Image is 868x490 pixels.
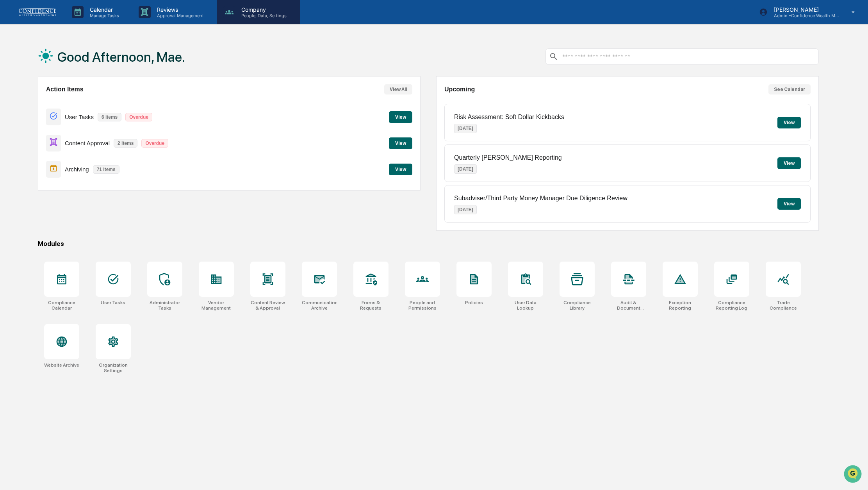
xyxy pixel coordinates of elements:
[454,164,477,174] p: [DATE]
[389,164,412,175] button: View
[714,300,749,311] div: Compliance Reporting Log
[133,62,142,71] button: Start new chat
[147,300,182,311] div: Administrator Tasks
[65,114,94,120] p: User Tasks
[8,99,14,105] div: 🖐️
[454,205,477,214] p: [DATE]
[84,13,123,18] p: Manage Tasks
[454,195,627,202] p: Subadviser/Third Party Money Manager Due Diligence Review
[465,300,483,305] div: Policies
[454,114,564,121] p: Risk Assessment: Soft Dollar Kickbacks
[16,98,50,106] span: Preclearance
[16,113,49,121] span: Data Lookup
[235,6,291,13] p: Company
[843,464,864,485] iframe: Open customer support
[98,113,121,121] p: 6 items
[384,84,412,94] button: View All
[508,300,543,311] div: User Data Lookup
[93,165,119,174] p: 71 items
[353,300,389,311] div: Forms & Requests
[141,139,168,148] p: Overdue
[64,98,97,106] span: Attestations
[777,198,801,210] button: View
[57,49,185,65] h1: Good Afternoon, Mae.
[19,8,56,16] img: logo
[5,95,53,109] a: 🖐️Preclearance
[44,362,79,368] div: Website Archive
[46,86,84,93] h2: Action Items
[27,68,99,74] div: We're available if you need us!
[389,165,412,173] a: View
[389,139,412,146] a: View
[125,113,152,121] p: Overdue
[8,16,142,29] p: How can we help?
[78,132,94,138] span: Pylon
[389,113,412,120] a: View
[777,117,801,128] button: View
[151,6,208,13] p: Reviews
[27,60,128,68] div: Start new chat
[250,300,285,311] div: Content Review & Approval
[96,362,131,373] div: Organization Settings
[611,300,646,311] div: Audit & Document Logs
[65,140,110,146] p: Content Approval
[151,13,208,18] p: Approval Management
[560,300,595,311] div: Compliance Library
[84,6,123,13] p: Calendar
[38,240,819,248] div: Modules
[44,300,79,311] div: Compliance Calendar
[57,99,63,105] div: 🗄️
[777,157,801,169] button: View
[8,60,22,74] img: 1746055101610-c473b297-6a78-478c-a979-82029cc54cd1
[55,132,94,138] a: Powered byPylon
[768,13,840,18] p: Admin • Confidence Wealth Management
[768,6,840,13] p: [PERSON_NAME]
[405,300,440,311] div: People and Permissions
[101,300,125,305] div: User Tasks
[454,154,562,161] p: Quarterly [PERSON_NAME] Reporting
[444,86,475,93] h2: Upcoming
[454,124,477,133] p: [DATE]
[65,166,89,173] p: Archiving
[114,139,137,148] p: 2 items
[766,300,801,311] div: Trade Compliance
[235,13,291,18] p: People, Data, Settings
[389,111,412,123] button: View
[199,300,234,311] div: Vendor Management
[768,84,811,94] button: See Calendar
[663,300,698,311] div: Exception Reporting
[302,300,337,311] div: Communications Archive
[53,95,100,109] a: 🗄️Attestations
[8,114,14,120] div: 🔎
[5,110,52,124] a: 🔎Data Lookup
[389,137,412,149] button: View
